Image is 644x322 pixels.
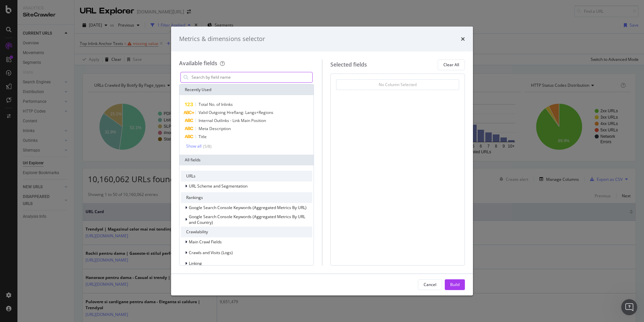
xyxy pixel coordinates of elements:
div: URLs [181,171,312,182]
span: URL Scheme and Segmentation [189,183,248,189]
div: times [461,35,465,43]
span: Title [199,134,207,139]
div: Available fields [179,59,217,67]
div: All fields [179,155,314,165]
div: No Column Selected [379,82,417,87]
span: Valid Outgoing Hreflang: Langs+Regions [199,110,273,115]
div: ( 5 / 8 ) [202,144,212,149]
button: Build [445,279,465,290]
span: Linking [189,260,202,266]
div: Cancel [424,282,436,287]
button: Cancel [418,279,442,290]
iframe: Intercom live chat [621,299,637,315]
span: Crawls and Visits (Logs) [189,250,233,255]
div: Clear All [443,62,459,68]
span: Total No. of Inlinks [199,102,233,107]
div: Crawlability [181,227,312,237]
div: Metrics & dimensions selector [179,35,265,43]
input: Search by field name [191,72,312,82]
div: Recently Used [179,84,314,95]
span: Main Crawl Fields [189,239,222,245]
div: Show all [186,144,202,149]
span: Google Search Console Keywords (Aggregated Metrics By URL) [189,205,307,210]
span: Meta Description [199,126,231,131]
div: modal [171,27,473,295]
span: Google Search Console Keywords (Aggregated Metrics By URL and Country) [189,214,305,225]
span: Internal Outlinks - Link Main Position [199,118,266,123]
button: Clear All [438,59,465,70]
div: Build [450,282,460,287]
div: Rankings [181,192,312,203]
div: Selected fields [330,61,367,69]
